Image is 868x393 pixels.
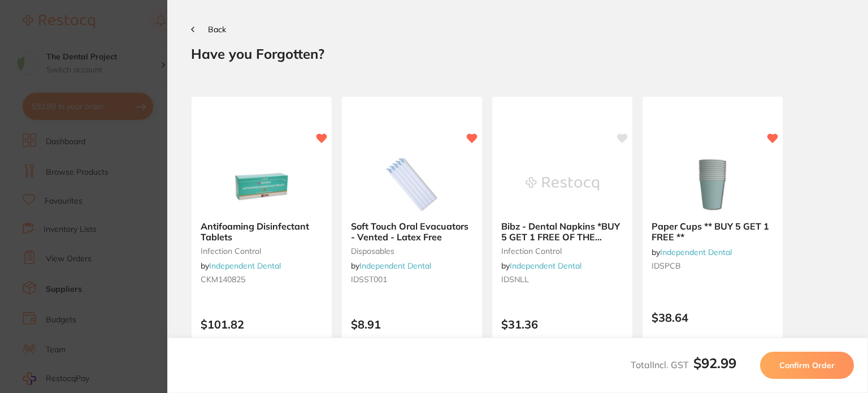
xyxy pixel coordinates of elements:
small: infection control [201,247,323,256]
p: $8.91 [351,318,473,331]
small: CKM140825 [201,275,323,284]
h2: Have you Forgotten? [191,45,844,62]
small: IDSNLL [501,275,623,284]
small: IDSST001 [351,275,473,284]
b: Bibz - Dental Napkins *BUY 5 GET 1 FREE OF THE SAME**PRICE DROP** - 2 Ply - Large, Lavender [501,221,623,242]
button: Confirm Order [760,352,854,379]
b: $92.99 [693,355,736,372]
span: Total Incl. GST [631,359,736,370]
small: infection control [501,247,623,256]
p: $31.36 [501,318,623,331]
small: IDSPCB [652,261,774,270]
p: $101.82 [201,318,323,331]
span: by [652,247,732,257]
b: Antifoaming Disinfectant Tablets [201,221,323,242]
b: Paper Cups ** BUY 5 GET 1 FREE ** [652,221,774,242]
button: Back [191,25,226,34]
img: Bibz - Dental Napkins *BUY 5 GET 1 FREE OF THE SAME**PRICE DROP** - 2 Ply - Large, Lavender [526,156,599,212]
a: Independent Dental [660,247,732,257]
b: Soft Touch Oral Evacuators - Vented - Latex Free [351,221,473,242]
span: by [351,261,431,271]
p: $38.64 [652,311,774,324]
span: by [201,261,281,271]
a: Independent Dental [359,261,431,271]
a: Independent Dental [510,261,581,271]
span: Back [208,24,226,34]
img: Soft Touch Oral Evacuators - Vented - Latex Free [375,156,449,212]
a: Independent Dental [209,261,281,271]
span: Confirm Order [779,360,835,370]
img: Antifoaming Disinfectant Tablets [225,156,298,212]
span: by [501,261,581,271]
img: Paper Cups ** BUY 5 GET 1 FREE ** [676,156,749,212]
small: disposables [351,247,473,256]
